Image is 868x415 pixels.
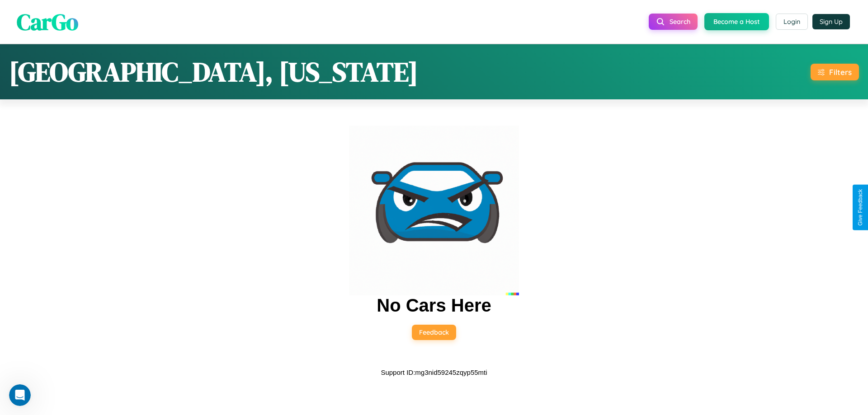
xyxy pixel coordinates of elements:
img: car [349,126,519,295]
h2: No Cars Here [377,295,491,316]
button: Search [649,14,698,30]
button: Become a Host [704,13,769,30]
button: Sign Up [812,14,850,29]
div: Filters [829,67,852,77]
p: Support ID: mg3nid59245zqyp55mti [381,366,487,378]
button: Filters [811,64,859,80]
span: CarGo [17,6,78,37]
button: Feedback [412,325,456,340]
span: Search [670,18,690,26]
h1: [GEOGRAPHIC_DATA], [US_STATE] [9,53,418,90]
div: Give Feedback [857,189,863,226]
iframe: Intercom live chat [9,384,31,406]
button: Login [776,14,808,30]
